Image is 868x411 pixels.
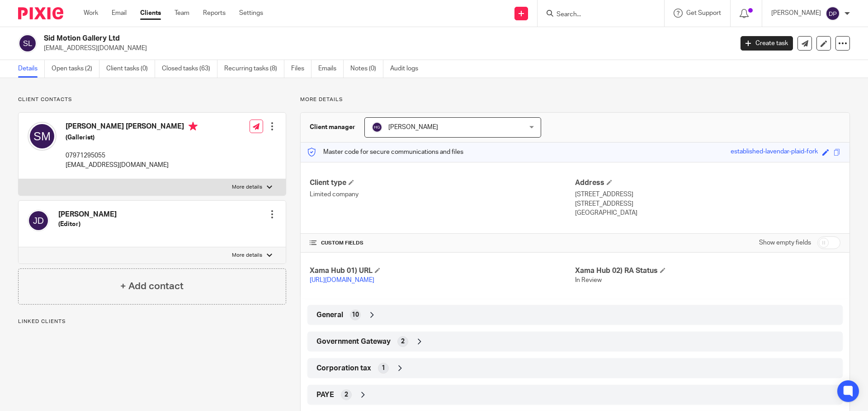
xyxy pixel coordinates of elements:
a: Settings [239,9,263,18]
p: [STREET_ADDRESS] [575,190,840,199]
h4: + Add contact [120,279,184,293]
label: Show empty fields [759,238,811,247]
div: established-lavendar-plaid-fork [731,147,818,157]
p: [EMAIL_ADDRESS][DOMAIN_NAME] [44,44,727,53]
h3: Client manager [310,123,355,132]
p: [STREET_ADDRESS] [575,199,840,208]
p: [GEOGRAPHIC_DATA] [575,208,840,217]
p: Limited company [310,190,575,199]
p: Client contacts [18,96,286,103]
a: Reports [203,9,226,18]
span: 1 [382,364,385,373]
h4: Client type [310,178,575,188]
input: Search [556,11,637,19]
span: 2 [344,390,348,399]
a: [URL][DOMAIN_NAME] [310,277,374,283]
a: Emails [318,60,344,78]
h4: Address [575,178,840,188]
h5: (Gallerist) [66,133,198,142]
h4: [PERSON_NAME] [PERSON_NAME] [66,122,198,133]
a: Work [84,9,98,18]
a: Details [18,60,45,78]
span: PAYE [316,390,334,400]
a: Team [175,9,189,18]
p: More details [232,252,262,259]
span: 10 [352,310,359,319]
a: Open tasks (2) [52,60,99,78]
p: [EMAIL_ADDRESS][DOMAIN_NAME] [66,161,198,170]
h2: Sid Motion Gallery Ltd [44,34,590,43]
a: Notes (0) [350,60,383,78]
a: Email [112,9,127,18]
a: Closed tasks (63) [162,60,217,78]
a: Files [291,60,311,78]
img: svg%3E [372,122,382,133]
h5: (Editor) [58,220,117,229]
p: 07971295055 [66,151,198,160]
img: svg%3E [18,34,37,53]
a: Audit logs [390,60,425,78]
h4: [PERSON_NAME] [58,210,117,219]
span: Get Support [686,10,721,16]
span: General [316,310,343,320]
img: Pixie [18,7,63,19]
p: Master code for secure communications and files [307,148,463,157]
img: svg%3E [28,210,49,231]
a: Recurring tasks (8) [224,60,284,78]
img: svg%3E [28,122,57,151]
a: Client tasks (0) [106,60,155,78]
span: 2 [401,337,405,346]
a: Clients [140,9,161,18]
p: Linked clients [18,318,286,325]
span: Corporation tax [316,364,371,373]
h4: Xama Hub 02) RA Status [575,266,840,276]
p: More details [300,96,850,103]
h4: CUSTOM FIELDS [310,240,575,247]
span: [PERSON_NAME] [388,124,438,130]
span: Government Gateway [316,337,391,346]
p: [PERSON_NAME] [771,9,821,18]
span: In Review [575,277,602,283]
img: svg%3E [826,6,840,21]
a: Create task [741,36,793,51]
p: More details [232,184,262,191]
h4: Xama Hub 01) URL [310,266,575,276]
i: Primary [189,122,198,131]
